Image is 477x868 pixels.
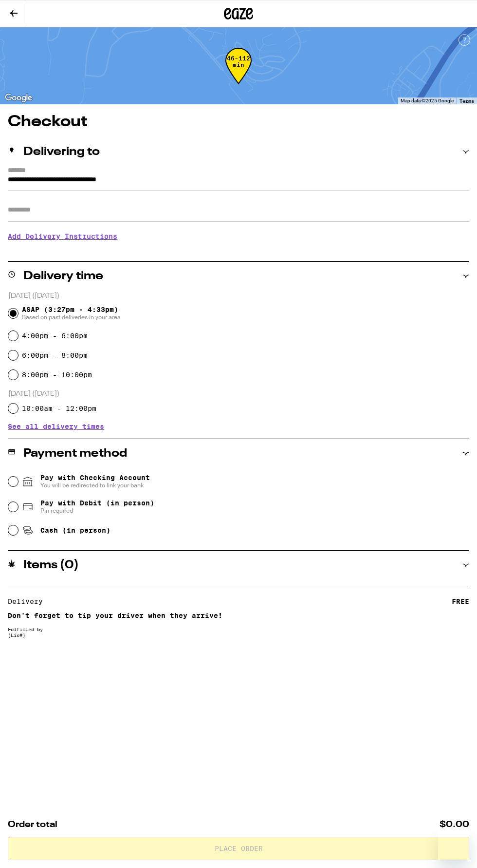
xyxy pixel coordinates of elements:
h2: Items ( 0 ) [23,559,79,571]
span: Order total [8,820,57,829]
p: [DATE] ([DATE]) [8,291,469,301]
h2: Payment method [23,448,127,460]
div: Delivery [8,598,50,605]
img: Google [2,92,35,104]
h3: Add Delivery Instructions [8,225,469,248]
iframe: Button to launch messaging window [438,829,469,860]
span: ASAP (3:27pm - 4:33pm) [22,306,121,321]
button: Place Order [8,837,469,860]
a: Terms [459,98,474,104]
div: 46-112 min [225,55,252,92]
span: Pin required [40,507,154,515]
span: Pay with Checking Account [40,474,150,489]
p: Don't forget to tip your driver when they arrive! [8,612,469,619]
label: 6:00pm - 8:00pm [22,351,88,359]
span: You will be redirected to link your bank [40,482,150,489]
label: 8:00pm - 10:00pm [22,371,92,379]
span: Place Order [215,845,263,852]
div: FREE [452,598,469,605]
div: Fulfilled by (Lic# ) [8,626,469,638]
span: Cash (in person) [40,526,110,534]
p: [DATE] ([DATE]) [8,389,469,399]
h1: Checkout [8,114,469,130]
label: 4:00pm - 6:00pm [22,332,88,340]
a: Open this area in Google Maps (opens a new window) [2,92,35,104]
span: Pay with Debit (in person) [40,499,154,507]
span: Based on past deliveries in your area [22,313,121,321]
button: See all delivery times [8,423,104,430]
h2: Delivering to [23,146,100,158]
h2: Delivery time [23,270,103,282]
label: 10:00am - 12:00pm [22,405,96,412]
span: Map data ©2025 Google [401,98,454,103]
p: We'll contact you at [PHONE_NUMBER] when we arrive [8,248,469,255]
